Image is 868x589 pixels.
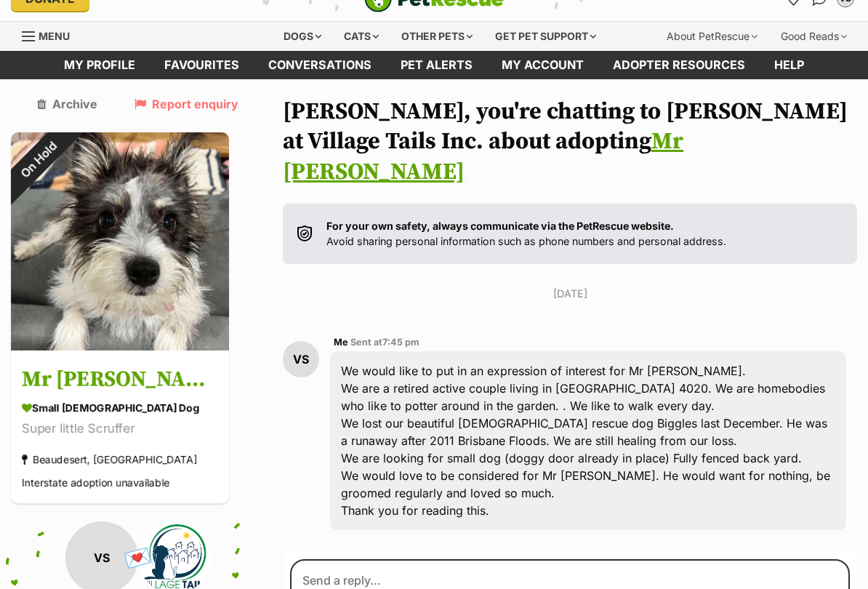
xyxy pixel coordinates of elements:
div: VS [283,341,319,377]
a: Archive [37,97,97,111]
h3: Mr [PERSON_NAME] [22,364,218,396]
a: Report enquiry [134,97,238,111]
span: Me [334,337,348,348]
a: Mr [PERSON_NAME] small [DEMOGRAPHIC_DATA] Dog Super little Scruffer Beaudesert, [GEOGRAPHIC_DATA]... [11,353,229,503]
a: My profile [49,51,150,79]
p: [DATE] [283,286,857,301]
div: Cats [334,22,389,51]
span: Interstate adoption unavailable [22,476,169,489]
span: Menu [39,30,70,42]
a: Mr [PERSON_NAME] [283,127,683,187]
div: Other pets [391,22,483,51]
a: My account [487,51,598,79]
a: Adopter resources [598,51,760,79]
span: 💌 [121,542,154,574]
div: Beaudesert, [GEOGRAPHIC_DATA] [22,449,197,469]
div: Good Reads [771,22,857,51]
a: Pet alerts [386,51,487,79]
a: conversations [254,51,386,79]
div: Super little Scruffer [22,419,218,438]
a: Favourites [150,51,254,79]
p: Avoid sharing personal information such as phone numbers and personal address. [326,218,726,249]
h1: [PERSON_NAME], you're chatting to [PERSON_NAME] at Village Tails Inc. about adopting [283,97,857,188]
a: Menu [22,22,80,48]
div: Dogs [273,22,331,51]
div: small [DEMOGRAPHIC_DATA] Dog [22,400,218,415]
a: Help [760,51,819,79]
span: 7:45 pm [382,337,419,348]
img: Mr Mac [11,132,229,350]
div: We would like to put in an expression of interest for Mr [PERSON_NAME]. We are a retired active c... [330,351,846,530]
a: On Hold [11,339,229,353]
div: About PetRescue [656,22,768,51]
strong: For your own safety, always communicate via the PetRescue website. [326,220,674,232]
span: Sent at [350,337,419,348]
div: Get pet support [485,22,606,51]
